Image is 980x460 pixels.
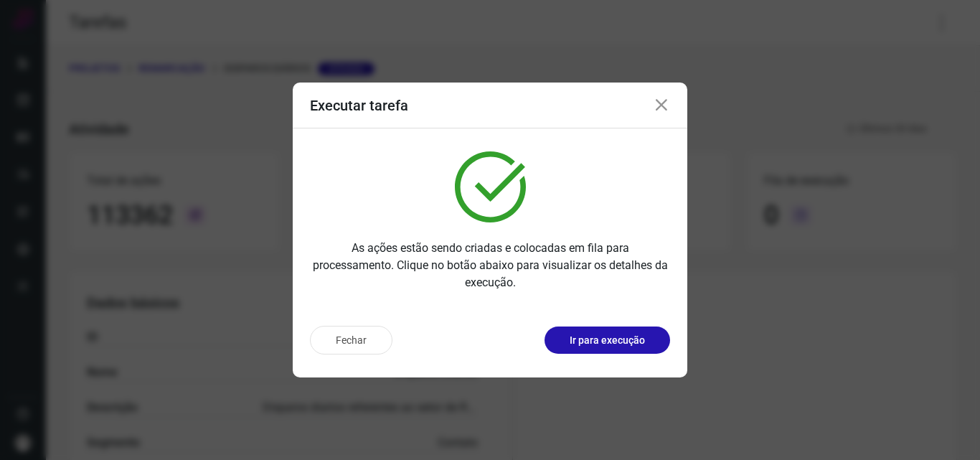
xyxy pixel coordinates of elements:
button: Fechar [310,326,392,355]
button: Ir para execução [545,327,670,354]
p: Ir para execução [570,333,645,348]
img: verified.svg [455,151,526,222]
h3: Executar tarefa [310,97,408,114]
p: As ações estão sendo criadas e colocadas em fila para processamento. Clique no botão abaixo para ... [310,240,670,291]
